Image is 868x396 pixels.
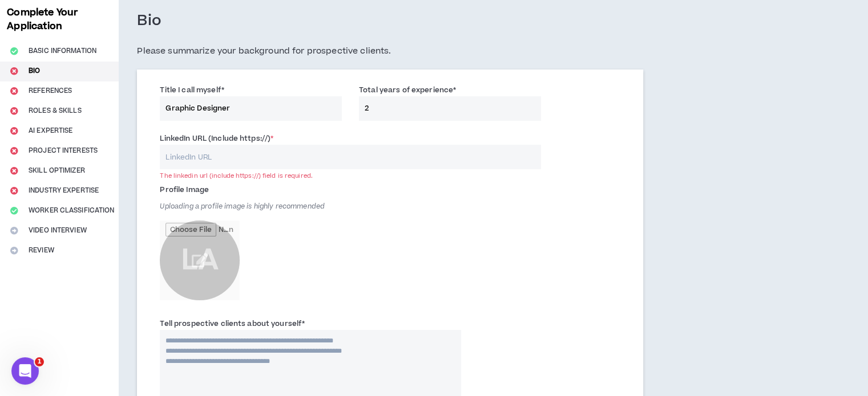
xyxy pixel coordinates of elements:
[160,81,224,99] label: Title I call myself
[11,357,39,385] iframe: Intercom live chat
[2,6,116,33] h3: Complete Your Application
[160,202,325,211] span: Uploading a profile image is highly recommended
[137,44,643,58] h5: Please summarize your background for prospective clients.
[35,357,44,366] span: 1
[359,96,541,121] input: Years
[160,315,305,333] label: Tell prospective clients about yourself
[137,11,162,31] h3: Bio
[160,181,209,199] label: Profile Image
[160,172,540,180] div: The linkedin url (include https://) field is required.
[359,81,456,99] label: Total years of experience
[160,96,342,121] input: e.g. Creative Director, Digital Strategist, etc.
[160,145,540,169] input: LinkedIn URL
[160,129,273,148] label: LinkedIn URL (Include https://)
